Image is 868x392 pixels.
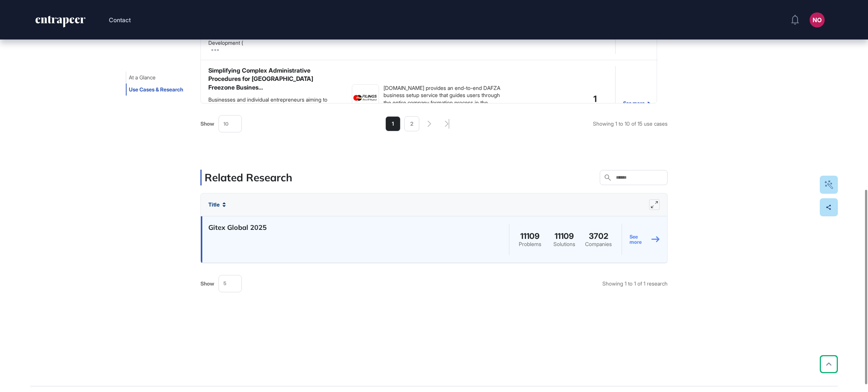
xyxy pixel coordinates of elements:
span: 11109 [555,232,574,241]
li: 1 [385,116,400,131]
span: 10 [223,121,229,127]
span: 11109 [520,232,539,241]
span: Use Cases & Research [129,87,183,93]
button: Contact [109,15,131,25]
span: At a Glance [129,74,156,81]
div: search-pagination-last-page-button [445,119,449,129]
a: image [352,84,379,111]
button: NO [810,12,825,27]
div: Showing 1 to 10 of 15 use cases [593,121,668,127]
div: Problems [519,241,541,247]
p: Related Research [205,170,292,185]
span: 1 [593,96,597,103]
img: image [352,85,379,111]
span: Show [200,121,214,127]
div: Simplifying Complex Administrative Procedures for [GEOGRAPHIC_DATA] Freezone Busines... [208,66,337,91]
div: [DOMAIN_NAME] provides an end-to-end DAFZA business setup service that guides users through the e... [384,84,503,121]
div: search-pagination-next-button [428,121,431,127]
li: 2 [404,116,419,131]
div: Companies [585,241,612,247]
div: Businesses and individual entrepreneurs aiming to establish operations within the [GEOGRAPHIC_DAT... [208,96,337,133]
div: Showing 1 to 1 of 1 research [602,281,668,287]
a: See more [623,66,650,140]
span: Show [200,281,214,287]
span: Title [208,202,220,208]
a: entrapeer-logo [35,16,86,30]
h4: Gitex Global 2025 [208,222,267,233]
span: 3702 [589,232,608,241]
a: See more [630,222,660,257]
button: Use Cases & Research [126,84,186,96]
button: At a Glance [126,71,159,84]
button: Expand list [649,199,660,210]
span: 5 [223,281,226,286]
div: Solutions [553,241,575,247]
